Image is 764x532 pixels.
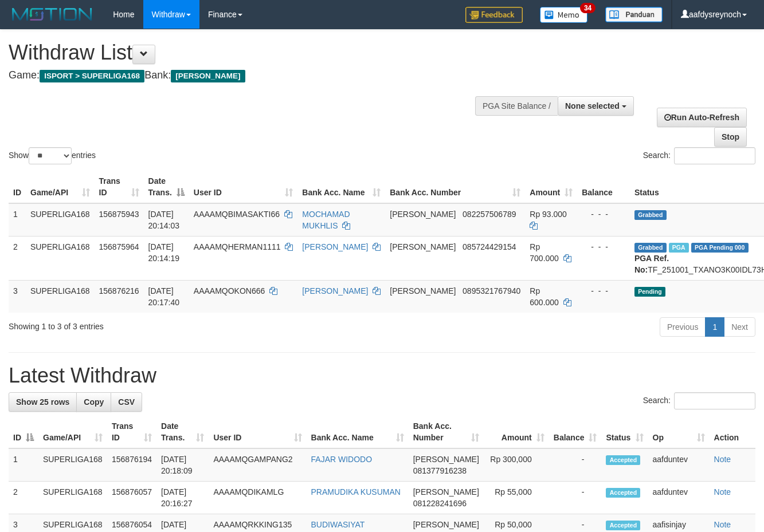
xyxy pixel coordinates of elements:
span: Marked by aafheankoy [669,243,689,253]
th: Trans ID: activate to sort column ascending [95,171,144,203]
label: Search: [643,392,755,409]
span: CSV [118,397,135,407]
td: 1 [9,448,38,482]
a: Next [724,317,755,337]
a: Note [714,520,731,529]
img: Feedback.jpg [465,7,523,23]
span: None selected [565,101,620,111]
span: Copy 082257506789 to clipboard [463,210,516,219]
span: 34 [580,3,595,13]
input: Search: [674,147,755,164]
span: [DATE] 20:17:40 [148,286,180,307]
a: [PERSON_NAME] [302,286,368,295]
td: AAAAMQDIKAMLG [209,482,306,514]
th: User ID: activate to sort column ascending [189,171,298,203]
span: AAAAMQOKON666 [194,286,265,295]
td: SUPERLIGA168 [26,203,95,237]
td: Rp 300,000 [484,448,549,482]
td: [DATE] 20:16:27 [156,482,209,514]
td: aafduntev [648,448,710,482]
span: 156875964 [99,242,139,251]
th: Amount: activate to sort column ascending [484,416,549,448]
a: 1 [705,317,724,337]
a: Previous [660,317,706,337]
div: - - - [582,285,625,297]
th: Bank Acc. Number: activate to sort column ascending [409,416,484,448]
span: [DATE] 20:14:03 [148,210,180,230]
span: [PERSON_NAME] [390,242,456,251]
span: [PERSON_NAME] [413,520,479,529]
th: Balance [577,171,630,203]
th: Action [710,416,755,448]
th: Amount: activate to sort column ascending [525,171,577,203]
th: Bank Acc. Name: activate to sort column ascending [307,416,409,448]
span: Copy 0895321767940 to clipboard [463,286,520,295]
span: ISPORT > SUPERLIGA168 [40,70,144,82]
span: Show 25 rows [16,397,69,407]
a: [PERSON_NAME] [302,242,368,251]
th: Bank Acc. Number: activate to sort column ascending [385,171,525,203]
div: - - - [582,241,625,253]
h1: Withdraw List [9,41,498,64]
a: FAJAR WIDODO [311,455,373,464]
td: SUPERLIGA168 [38,482,107,514]
th: Trans ID: activate to sort column ascending [107,416,156,448]
th: ID [9,171,26,203]
span: [PERSON_NAME] [413,487,479,496]
span: Accepted [606,455,640,465]
th: Game/API: activate to sort column ascending [26,171,95,203]
div: PGA Site Balance / [475,96,558,116]
a: MOCHAMAD MUKHLIS [302,210,350,230]
span: AAAAMQHERMAN1111 [194,242,281,251]
span: Copy 085724429154 to clipboard [463,242,516,251]
select: Showentries [29,147,72,164]
th: Date Trans.: activate to sort column descending [144,171,189,203]
img: Button%20Memo.svg [540,7,588,23]
td: 1 [9,203,26,237]
span: PGA Pending [691,243,749,253]
a: CSV [111,392,142,412]
td: 2 [9,236,26,280]
span: [PERSON_NAME] [390,286,456,295]
span: Grabbed [634,243,667,253]
span: Rp 700.000 [530,242,559,263]
span: Rp 600.000 [530,286,559,307]
span: Copy 081377916238 to clipboard [413,466,467,475]
th: Balance: activate to sort column ascending [549,416,602,448]
span: [DATE] 20:14:19 [148,242,180,263]
h4: Game: Bank: [9,70,498,81]
span: [PERSON_NAME] [413,455,479,464]
span: AAAAMQBIMASAKTI66 [194,210,280,219]
a: BUDIWASIYAT [311,520,365,529]
h1: Latest Withdraw [9,364,755,387]
td: AAAAMQGAMPANG2 [209,448,306,482]
td: 156876057 [107,482,156,514]
button: None selected [558,96,634,116]
th: Bank Acc. Name: activate to sort column ascending [297,171,385,203]
td: SUPERLIGA168 [26,280,95,313]
a: PRAMUDIKA KUSUMAN [311,487,401,496]
a: Note [714,455,731,464]
b: PGA Ref. No: [634,254,669,274]
span: Accepted [606,488,640,498]
td: Rp 55,000 [484,482,549,514]
td: - [549,448,602,482]
span: 156875943 [99,210,139,219]
a: Show 25 rows [9,392,77,412]
th: ID: activate to sort column descending [9,416,38,448]
label: Search: [643,147,755,164]
th: Game/API: activate to sort column ascending [38,416,107,448]
span: 156876216 [99,286,139,295]
span: Copy 081228241696 to clipboard [413,499,467,508]
span: Copy [84,397,104,407]
a: Run Auto-Refresh [657,108,747,127]
label: Show entries [9,147,96,164]
td: SUPERLIGA168 [38,448,107,482]
td: SUPERLIGA168 [26,236,95,280]
a: Note [714,487,731,496]
th: Op: activate to sort column ascending [648,416,710,448]
span: Accepted [606,521,640,530]
th: User ID: activate to sort column ascending [209,416,306,448]
input: Search: [674,392,755,409]
span: Grabbed [634,210,667,220]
